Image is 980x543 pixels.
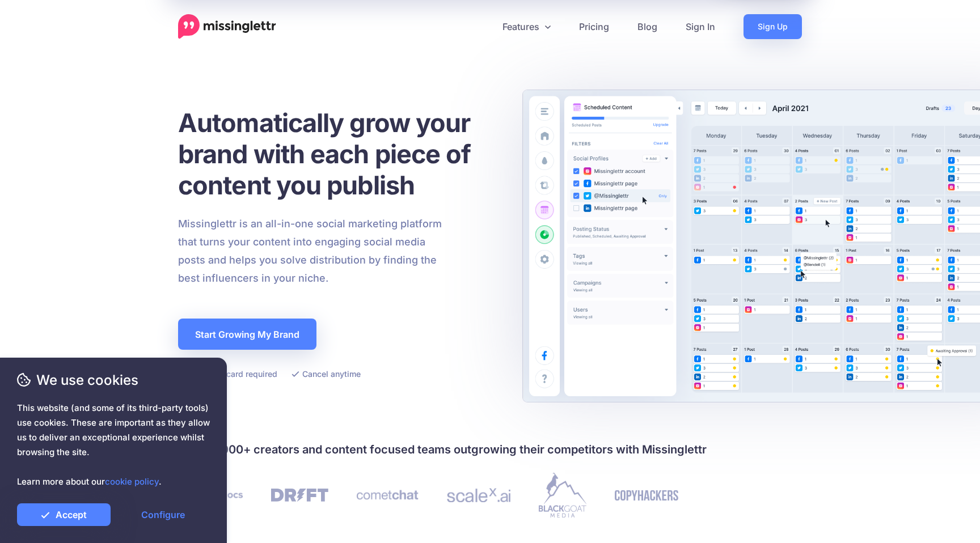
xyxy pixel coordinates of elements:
[671,14,729,39] a: Sign In
[488,14,565,39] a: Features
[105,476,159,487] a: cookie policy
[623,14,671,39] a: Blog
[178,14,276,39] a: Home
[17,370,210,390] span: We use cookies
[178,367,277,381] li: No credit card required
[178,107,499,201] h1: Automatically grow your brand with each piece of content you publish
[565,14,623,39] a: Pricing
[744,14,802,39] a: Sign Up
[116,503,210,526] a: Configure
[292,367,361,381] li: Cancel anytime
[17,401,210,489] span: This website (and some of its third-party tools) use cookies. These are important as they allow u...
[17,503,111,526] a: Accept
[178,215,442,287] p: Missinglettr is an all-in-one social marketing platform that turns your content into engaging soc...
[178,319,316,350] a: Start Growing My Brand
[178,440,802,459] h4: Join 30,000+ creators and content focused teams outgrowing their competitors with Missinglettr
